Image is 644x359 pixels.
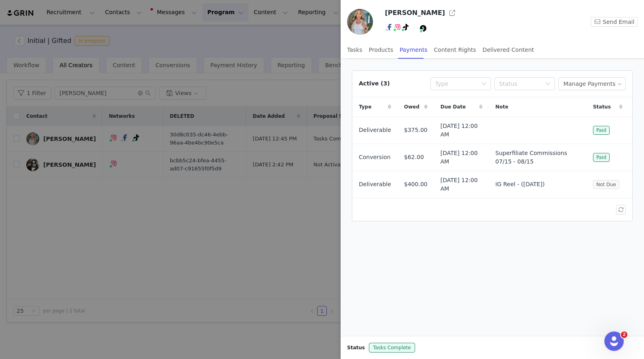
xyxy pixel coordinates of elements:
span: [DATE] 12:00 AM [441,122,483,139]
span: Due Date [441,103,466,110]
span: Paid [593,126,610,135]
iframe: Intercom live chat [604,331,624,351]
div: Payments [400,41,428,59]
h3: [PERSON_NAME] [385,8,445,18]
div: Products [369,41,393,59]
i: icon: down [481,81,486,87]
span: $62.00 [404,153,424,161]
span: Status [347,344,365,351]
span: $400.00 [404,180,428,189]
div: Status [499,80,541,88]
div: Delivered Content [483,41,534,59]
span: Paid [593,153,610,162]
span: Owed [404,103,419,110]
img: 4eb98e58-1d2c-4c9a-b963-077db067cf83.jpg [347,9,373,35]
span: Status [593,103,611,110]
div: Active (3) [359,79,390,88]
i: icon: down [545,81,550,87]
span: Deliverable [359,180,391,189]
div: Content Rights [434,41,476,59]
button: Send Email [591,17,638,27]
span: [DATE] 12:00 AM [441,149,483,166]
span: IG Reel - ([DATE]) [496,180,545,189]
span: [DATE] 12:00 AM [441,176,483,193]
span: Not Due [593,180,619,189]
img: instagram.svg [394,24,401,30]
span: $375.00 [404,126,428,134]
span: Type [359,103,371,110]
span: 2 [621,331,627,338]
div: Tasks [347,41,362,59]
button: Manage Payments [558,77,626,90]
span: Deliverable [359,126,391,134]
span: Tasks Complete [369,343,415,353]
span: Conversion [359,153,391,161]
div: Type [435,80,477,88]
span: Superfiliate Commissions 07/15 - 08/15 [496,149,580,166]
article: Active [352,70,633,221]
span: Note [496,103,508,110]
